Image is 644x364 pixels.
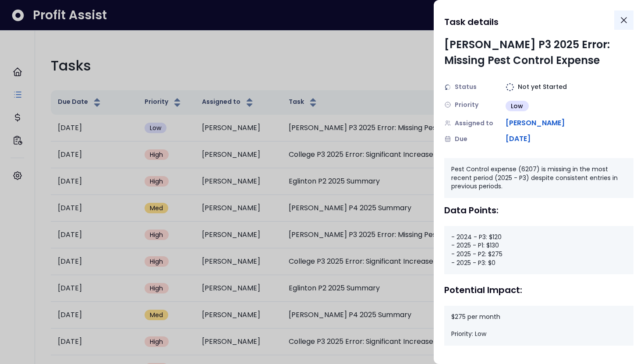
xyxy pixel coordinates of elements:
[455,119,493,128] span: Assigned to
[511,102,524,110] span: Low
[518,82,567,92] span: Not yet Started
[444,306,633,346] div: $275 per month Priority: Low
[444,84,451,91] img: Status
[506,118,565,128] span: [PERSON_NAME]
[444,285,633,295] div: Potential Impact:
[444,37,633,68] div: [PERSON_NAME] P3 2025 Error: Missing Pest Control Expense
[444,14,499,30] h1: Task details
[444,205,633,216] div: Data Points:
[455,82,477,92] span: Status
[444,226,633,274] div: - 2024 - P3: $120 - 2025 - P1: $130 - 2025 - P2: $275 - 2025 - P3: $0
[455,134,467,144] span: Due
[614,11,633,30] button: Close
[455,100,478,110] span: Priority
[444,158,633,198] div: Pest Control expense (6207) is missing in the most recent period (2025 - P3) despite consistent e...
[506,83,514,92] img: Not yet Started
[506,134,531,144] span: [DATE]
